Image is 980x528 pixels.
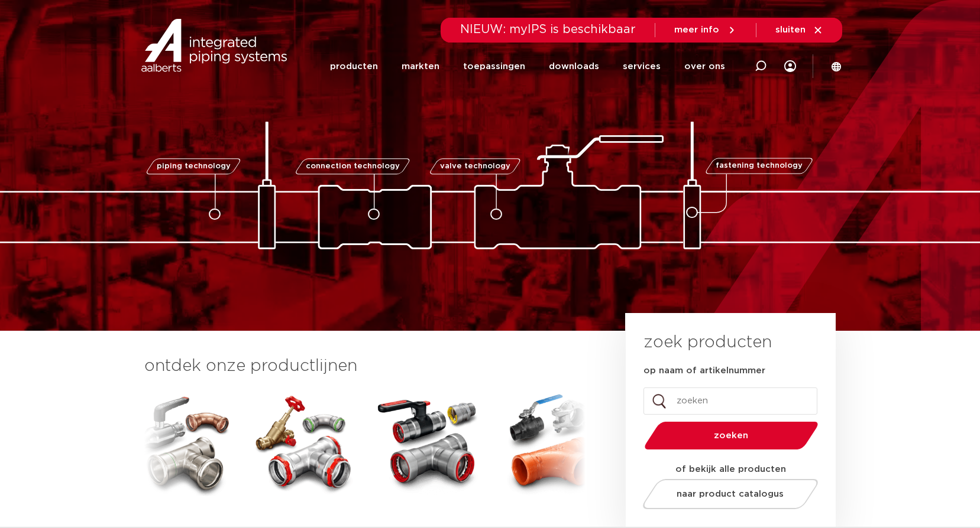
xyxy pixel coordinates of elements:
span: fastening technology [716,162,803,170]
a: over ons [684,44,725,89]
span: meer info [674,25,719,34]
a: meer info [674,25,737,35]
span: connection technology [305,162,399,170]
span: valve technology [440,162,510,170]
a: services [623,44,661,89]
span: sluiten [775,25,806,34]
span: piping technology [157,162,231,170]
label: op naam of artikelnummer [643,365,765,377]
strong: of bekijk alle producten [675,465,786,474]
h3: zoek producten [643,331,772,354]
a: markten [402,44,439,89]
button: zoeken [639,421,823,451]
span: naar product catalogus [677,490,784,498]
input: zoeken [643,387,817,415]
a: sluiten [775,25,823,35]
a: naar product catalogus [639,479,821,509]
div: my IPS [784,43,796,90]
nav: Menu [330,44,725,89]
a: toepassingen [463,44,525,89]
span: NIEUW: myIPS is beschikbaar [460,24,636,35]
h3: ontdek onze productlijnen [144,354,586,378]
a: producten [330,44,378,89]
span: zoeken [675,431,788,440]
a: downloads [549,44,599,89]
